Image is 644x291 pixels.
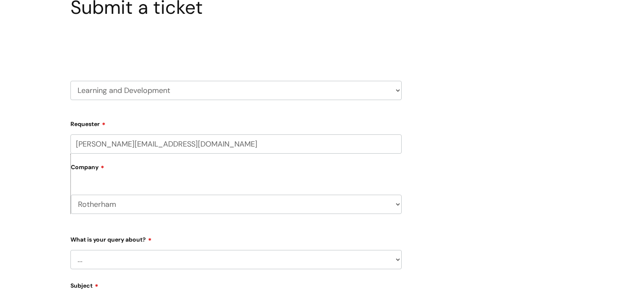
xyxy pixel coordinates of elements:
input: Email [70,134,402,154]
label: Requester [70,118,402,128]
label: Company [71,161,402,180]
label: What is your query about? [70,233,402,243]
h2: Select issue type [70,38,402,54]
label: Subject [70,279,402,289]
